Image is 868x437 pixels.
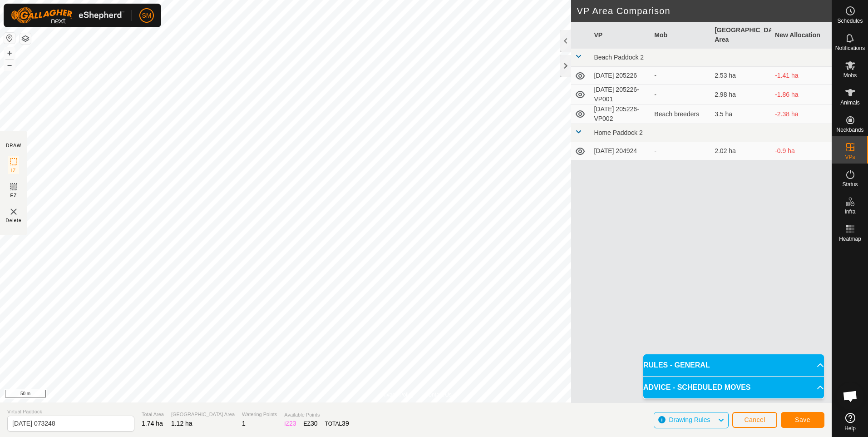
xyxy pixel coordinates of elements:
span: VPs [845,154,855,160]
span: Watering Points [242,411,277,418]
span: Cancel [744,416,765,423]
div: DRAW [6,142,21,149]
span: Mobs [843,73,857,78]
a: Contact Us [425,391,452,399]
td: -0.9 ha [771,142,832,160]
span: Schedules [837,18,863,24]
span: 1 [242,420,246,427]
span: 1.12 ha [171,420,192,427]
div: IZ [284,419,296,428]
div: TOTAL [325,419,349,428]
a: Privacy Policy [380,391,414,399]
td: 3.5 ha [711,104,771,124]
span: Status [842,182,858,187]
button: Save [781,412,824,428]
th: VP [590,22,651,49]
h2: VP Area Comparison [577,5,832,16]
div: Beach breeders [654,109,707,119]
span: Beach Paddock 2 [594,54,644,61]
p-accordion-header: RULES - GENERAL [643,354,824,376]
button: Map Layers [20,33,31,44]
th: New Allocation [771,22,832,49]
span: Heatmap [839,236,861,242]
div: - [654,90,707,99]
img: Gallagher Logo [11,7,124,24]
td: -2.38 ha [771,104,832,124]
span: Home Paddock 2 [594,129,642,136]
td: [DATE] 205226-VP001 [590,85,651,104]
td: -1.86 ha [771,85,832,104]
div: - [654,146,707,156]
th: Mob [651,22,711,49]
p-accordion-header: ADVICE - SCHEDULED MOVES [643,377,824,398]
button: – [4,60,15,70]
span: IZ [11,167,16,174]
span: [GEOGRAPHIC_DATA] Area [171,411,235,418]
div: - [654,71,707,80]
span: SM [142,11,152,20]
button: + [4,48,15,59]
td: 2.02 ha [711,142,771,160]
div: Open chat [837,382,864,410]
span: 1.74 ha [142,420,163,427]
td: [DATE] 205226-VP002 [590,104,651,124]
span: 39 [342,420,349,427]
span: Animals [840,100,860,105]
span: Virtual Paddock [7,408,134,416]
button: Reset Map [4,33,15,44]
span: 30 [311,420,318,427]
span: 23 [289,420,296,427]
td: -1.41 ha [771,67,832,85]
button: Cancel [732,412,777,428]
img: VP [8,206,19,217]
td: [DATE] 205226 [590,67,651,85]
span: Save [795,416,810,423]
td: [DATE] 204924 [590,142,651,160]
td: 2.98 ha [711,85,771,104]
th: [GEOGRAPHIC_DATA] Area [711,22,771,49]
span: ADVICE - SCHEDULED MOVES [643,382,750,393]
span: Delete [6,217,22,224]
span: Drawing Rules [669,416,710,423]
span: Infra [844,209,855,214]
span: Total Area [142,411,164,418]
span: Available Points [284,411,349,419]
td: 2.53 ha [711,67,771,85]
span: Neckbands [836,127,863,133]
span: RULES - GENERAL [643,360,710,371]
a: Help [832,409,868,435]
span: Notifications [835,45,865,51]
div: EZ [304,419,318,428]
span: Help [844,426,856,431]
span: EZ [10,192,17,199]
